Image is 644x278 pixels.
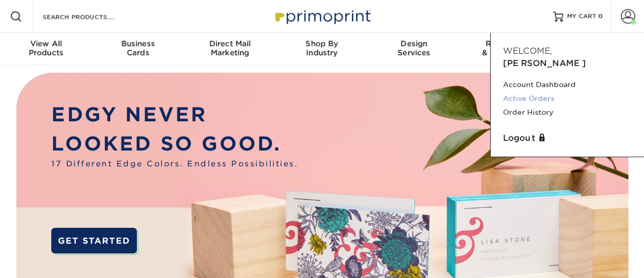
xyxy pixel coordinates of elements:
[51,130,298,159] p: LOOKED SO GOOD.
[92,33,184,66] a: BusinessCards
[368,39,460,48] span: Design
[276,33,368,66] a: Shop ByIndustry
[276,39,368,48] span: Shop By
[460,39,552,48] span: Resources
[184,33,276,66] a: Direct MailMarketing
[503,92,632,105] a: Active Orders
[51,100,298,130] p: EDGY NEVER
[503,132,632,144] a: Logout
[184,39,276,48] span: Direct Mail
[92,39,184,48] span: Business
[503,105,632,119] a: Order History
[51,158,298,170] span: 17 Different Edge Colors. Endless Possibilities.
[460,39,552,57] div: & Templates
[184,39,276,57] div: Marketing
[368,39,460,57] div: Services
[598,13,603,20] span: 0
[567,12,596,21] span: MY CART
[503,46,552,56] span: Welcome,
[503,78,632,92] a: Account Dashboard
[51,228,136,253] a: GET STARTED
[92,39,184,57] div: Cards
[42,10,142,23] input: SEARCH PRODUCTS.....
[460,33,552,66] a: Resources& Templates
[503,58,586,68] span: [PERSON_NAME]
[271,5,373,27] img: Primoprint
[276,39,368,57] div: Industry
[368,33,460,66] a: DesignServices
